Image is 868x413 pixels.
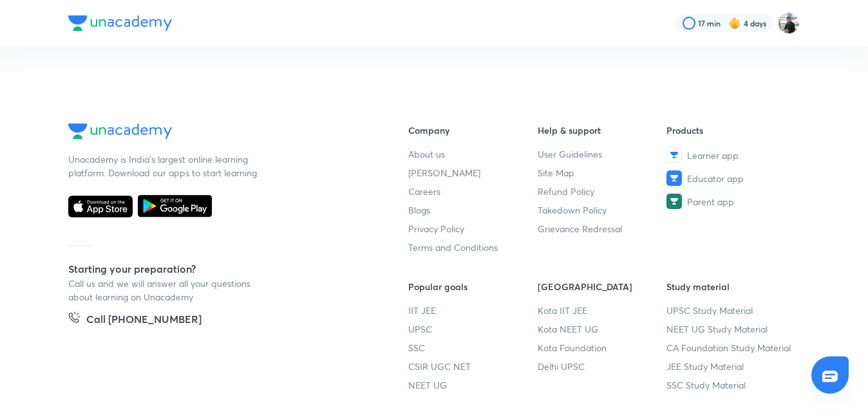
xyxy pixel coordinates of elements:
h6: Study material [666,280,796,293]
img: Learner app [666,147,682,163]
a: JEE Study Material [666,360,796,373]
a: Kota NEET UG [538,322,667,336]
a: UPSC [408,322,538,336]
img: Educator app [666,170,682,186]
p: Call us and we will answer all your questions about learning on Unacademy [68,277,261,304]
span: Careers [408,185,440,198]
a: Site Map [538,166,667,179]
a: IIT JEE [408,304,538,317]
h6: Company [408,124,538,137]
a: Careers [408,185,538,198]
img: streak [728,17,741,30]
a: Call [PHONE_NUMBER] [68,311,202,329]
a: SSC [408,341,538,354]
a: [PERSON_NAME] [408,166,538,179]
a: CA Foundation Study Material [666,341,796,354]
img: RS PM [778,12,800,34]
span: Learner app [687,149,739,162]
a: Takedown Policy [538,203,667,217]
a: User Guidelines [538,147,667,161]
a: Educator app [666,170,796,186]
h5: Starting your preparation? [68,261,367,277]
a: SSC Study Material [666,378,796,392]
a: Kota IIT JEE [538,304,667,317]
a: NEET UG Study Material [666,322,796,336]
a: Kota Foundation [538,341,667,354]
h6: [GEOGRAPHIC_DATA] [538,280,667,293]
a: UPSC Study Material [666,304,796,317]
span: Educator app [687,172,744,185]
img: Company Logo [68,124,172,139]
a: NEET UG [408,378,538,392]
a: Terms and Conditions [408,241,538,254]
a: About us [408,147,538,161]
a: Learner app [666,147,796,163]
a: Parent app [666,194,796,209]
img: Parent app [666,194,682,209]
a: Blogs [408,203,538,217]
img: Company Logo [68,15,172,31]
a: Company Logo [68,124,367,142]
h6: Products [666,124,796,137]
a: Privacy Policy [408,222,538,235]
a: Grievance Redressal [538,222,667,235]
h6: Help & support [538,124,667,137]
h6: Popular goals [408,280,538,293]
a: Refund Policy [538,185,667,198]
p: Unacademy is India’s largest online learning platform. Download our apps to start learning [68,152,261,179]
span: Parent app [687,195,734,208]
h5: Call [PHONE_NUMBER] [86,311,202,329]
a: CSIR UGC NET [408,360,538,373]
a: Delhi UPSC [538,360,667,373]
